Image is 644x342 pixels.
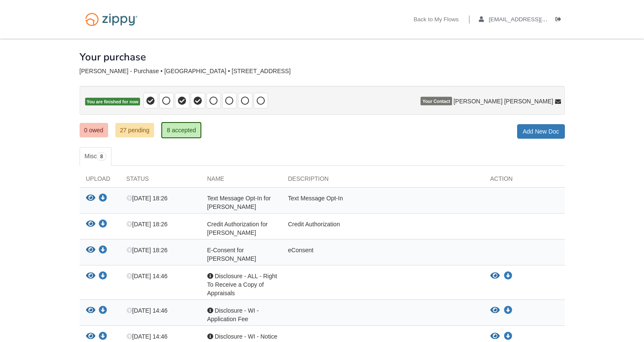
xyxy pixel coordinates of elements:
span: [DATE] 18:26 [126,247,168,254]
a: 27 pending [115,123,154,137]
span: Disclosure - WI - Application Fee [207,307,259,322]
span: lbraley7@att.net [489,16,586,23]
span: Your Contact [421,97,452,105]
span: [DATE] 14:46 [126,307,168,314]
span: [DATE] 14:46 [126,333,168,340]
span: You are finished for now [85,98,140,106]
a: Download Disclosure - WI - Notice to Married Applicants [504,333,512,340]
a: Download Disclosure - ALL - Right To Receive a Copy of Appraisals [99,273,107,280]
h1: Your purchase [80,51,146,63]
div: Upload [80,174,120,187]
span: [DATE] 14:46 [126,273,168,279]
span: Text Message Opt-In for [PERSON_NAME] [207,195,271,210]
img: Logo [80,9,143,30]
button: View Credit Authorization for Lawrence Braley [86,220,95,229]
span: 8 [97,152,106,161]
a: Misc [80,147,112,166]
a: Download Credit Authorization for Lawrence Braley [99,221,107,228]
button: View Disclosure - WI - Notice to Married Applicants [490,332,500,341]
a: Download Disclosure - ALL - Right To Receive a Copy of Appraisals [504,273,512,279]
div: Action [484,174,565,187]
button: View Disclosure - ALL - Right To Receive a Copy of Appraisals [490,272,500,280]
button: View Disclosure - WI - Notice to Married Applicants [86,332,95,341]
a: Download E-Consent for Lawrence Braley [99,247,107,254]
button: View Text Message Opt-In for Lawrence Braley [86,194,95,203]
span: E-Consent for [PERSON_NAME] [207,247,256,262]
button: View Disclosure - ALL - Right To Receive a Copy of Appraisals [86,272,95,281]
div: [PERSON_NAME] - Purchase • [GEOGRAPHIC_DATA] • [STREET_ADDRESS] [80,68,565,75]
div: Credit Authorization [282,220,484,237]
button: View Disclosure - WI - Application Fee [86,306,95,315]
a: Back to My Flows [414,16,459,25]
a: Download Text Message Opt-In for Lawrence Braley [99,195,107,202]
button: View E-Consent for Lawrence Braley [86,246,95,255]
a: 8 accepted [161,122,202,138]
span: [DATE] 18:26 [126,195,168,202]
div: Status [120,174,201,187]
a: Log out [555,16,565,25]
a: Download Disclosure - WI - Application Fee [504,307,512,314]
a: Download Disclosure - WI - Notice to Married Applicants [99,333,107,340]
span: [DATE] 18:26 [126,221,168,228]
a: Download Disclosure - WI - Application Fee [99,308,107,314]
button: View Disclosure - WI - Application Fee [490,306,500,315]
div: Description [282,174,484,187]
span: [PERSON_NAME] [PERSON_NAME] [453,97,553,105]
div: eConsent [282,246,484,263]
span: Credit Authorization for [PERSON_NAME] [207,221,268,236]
span: Disclosure - ALL - Right To Receive a Copy of Appraisals [207,273,277,296]
div: Name [201,174,282,187]
div: Text Message Opt-In [282,194,484,211]
a: 0 owed [80,123,108,137]
a: Add New Doc [517,124,565,139]
a: edit profile [479,16,587,25]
